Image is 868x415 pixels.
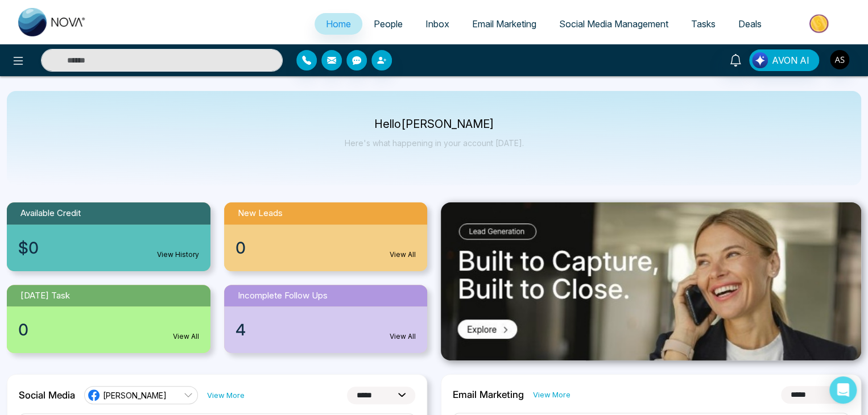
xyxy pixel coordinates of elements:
[752,52,768,68] img: Lead Flow
[19,399,75,410] h2: Social Media
[533,399,571,409] a: View More
[233,298,254,318] img: followUps.svg
[18,332,28,356] span: 0
[16,298,34,316] img: todayTask.svg
[548,13,680,35] a: Social Media Management
[691,18,716,30] span: Tasks
[362,13,414,35] a: People
[749,49,819,71] button: AVON AI
[390,348,416,358] a: View All
[217,293,435,370] a: Incomplete Follow Ups4View All
[738,18,762,30] span: Deals
[461,13,548,35] a: Email Marketing
[39,301,88,314] span: [DATE] Task
[680,13,727,35] a: Tasks
[559,18,668,30] span: Social Media Management
[315,13,362,35] a: Home
[390,258,416,268] a: View All
[441,202,861,360] img: .
[41,211,101,224] span: Available Credit
[18,243,39,267] span: $0
[326,18,351,30] span: Home
[157,257,199,267] a: View History
[829,376,857,404] div: Open Intercom Messenger
[414,13,461,35] a: Inbox
[217,202,435,280] a: New Leads0View All
[16,207,36,227] img: availableCredit.svg
[425,18,449,30] span: Inbox
[103,399,167,410] span: [PERSON_NAME]
[830,50,849,69] img: User Avatar
[233,207,255,229] img: newLeads.svg
[727,13,773,35] a: Deals
[235,244,246,268] span: 0
[345,138,524,148] p: Here's what happening in your account [DATE].
[207,399,245,410] a: View More
[345,119,524,129] p: Hello [PERSON_NAME]
[453,399,524,410] h2: Email Marketing
[259,211,304,225] span: New Leads
[235,334,246,358] span: 4
[374,18,403,30] span: People
[258,302,348,315] span: Incomplete Follow Ups
[18,8,86,36] img: Nova CRM Logo
[772,53,809,67] span: AVON AI
[173,346,199,356] a: View All
[779,11,861,36] img: Market-place.gif
[472,18,536,30] span: Email Marketing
